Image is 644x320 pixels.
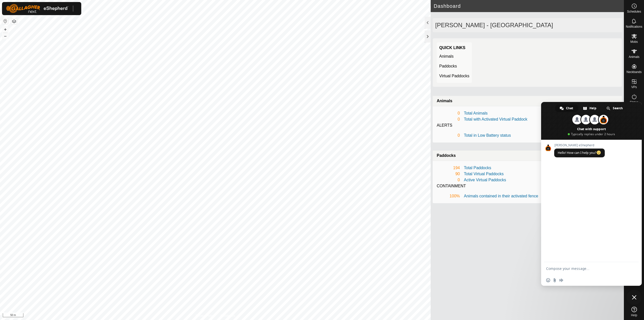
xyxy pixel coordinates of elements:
div: ALERTS [437,122,618,128]
img: Gallagher Logo [6,4,69,13]
div: 0 [437,116,460,122]
div: Close chat [627,290,642,305]
span: VPs [631,86,637,89]
span: Audio message [559,278,563,282]
div: Help [579,104,601,112]
div: Search [602,104,628,112]
button: + [2,26,8,32]
a: Contact Us [220,313,235,318]
a: Active Virtual Paddocks [464,178,506,182]
div: 90 [437,171,460,177]
span: [PERSON_NAME] eShepherd [554,144,605,147]
span: Insert an emoji [546,278,550,282]
button: – [2,33,8,39]
div: 100% [437,193,460,199]
span: Search [613,104,623,112]
span: Hello! How can I help you? [558,151,601,155]
button: Reset Map [2,18,8,24]
a: Help [624,305,644,319]
span: Help [631,314,637,317]
a: Total Paddocks [464,166,491,170]
div: 0 [437,110,460,116]
a: Total with Activated Virtual Paddock [464,117,527,121]
span: Mobs [630,40,638,43]
span: Send a file [553,278,557,282]
a: Privacy Policy [195,313,214,318]
button: Map Layers [11,18,17,24]
a: Total in Low Battery status [464,133,511,137]
span: Help [589,104,596,112]
a: Total Virtual Paddocks [464,172,504,176]
span: Neckbands [626,70,641,74]
a: Paddocks [439,64,457,68]
a: Animals [439,54,454,58]
strong: Animals [437,99,452,103]
h2: Dashboard [434,3,624,9]
a: Virtual Paddocks [439,74,469,78]
span: Notifications [626,25,642,28]
strong: Paddocks [437,153,456,158]
div: Chat [555,104,578,112]
a: Animals contained in their activated fence [464,194,538,198]
a: Total Animals [464,111,488,115]
textarea: Compose your message... [546,266,626,271]
div: 0 [437,132,460,138]
div: 194 [437,165,460,171]
div: [PERSON_NAME] - [GEOGRAPHIC_DATA] [433,18,622,32]
span: Chat [566,104,573,112]
div: CONTAINMENT [437,183,618,189]
span: Schedules [627,10,641,13]
span: Animals [629,55,639,58]
strong: Quick Links [439,46,465,50]
span: Status [630,101,638,104]
div: 0 [437,177,460,183]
